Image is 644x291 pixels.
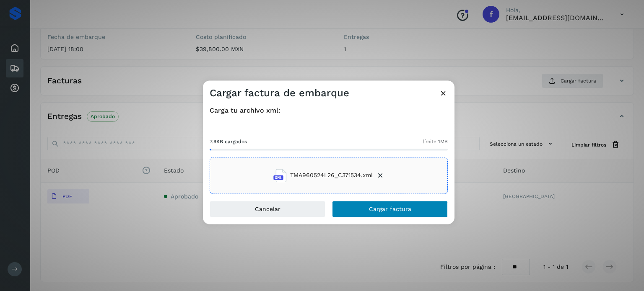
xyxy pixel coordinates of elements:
[332,201,448,217] button: Cargar factura
[210,87,349,99] h3: Cargar factura de embarque
[290,171,373,180] span: TMA960524L26_C371534.xml
[210,201,325,217] button: Cancelar
[369,206,411,212] span: Cargar factura
[210,138,247,145] span: 7.9KB cargados
[423,138,448,145] span: límite 1MB
[210,106,448,114] h4: Carga tu archivo xml:
[255,206,280,212] span: Cancelar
